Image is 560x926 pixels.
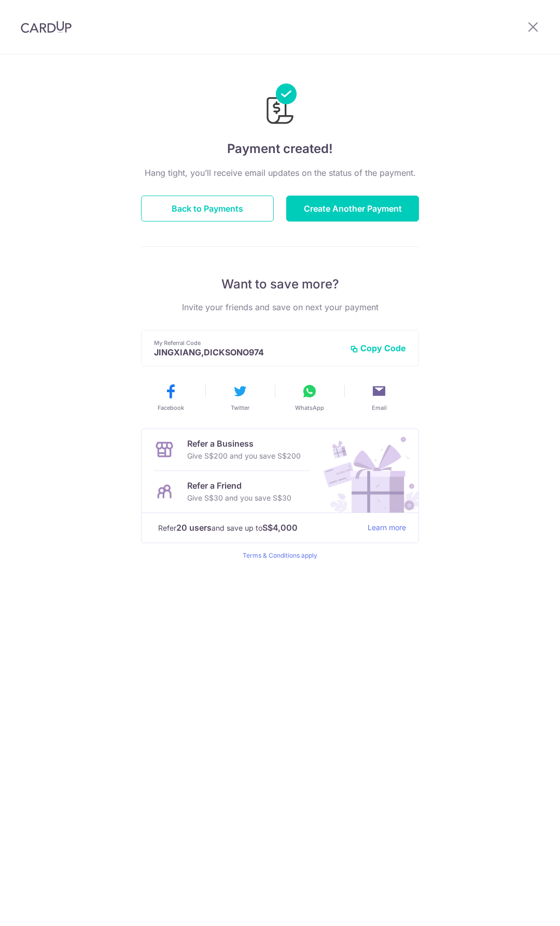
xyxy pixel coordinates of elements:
[141,301,419,313] p: Invite your friends and save on next your payment
[141,167,419,179] p: Hang tight, you’ll receive email updates on the status of the payment.
[154,339,342,347] p: My Referral Code
[348,383,410,412] button: Email
[187,479,291,492] p: Refer a Friend
[141,140,419,158] h4: Payment created!
[263,84,297,127] img: Payments
[350,343,406,353] button: Copy Code
[176,521,212,534] strong: 20 users
[141,196,274,222] button: Back to Payments
[372,404,387,412] span: Email
[209,383,271,412] button: Twitter
[262,521,298,534] strong: S$4,000
[158,404,184,412] span: Facebook
[231,404,249,412] span: Twitter
[187,492,291,504] p: Give S$30 and you save S$30
[295,404,324,412] span: WhatsApp
[141,276,419,293] p: Want to save more?
[368,521,406,534] a: Learn more
[21,21,72,33] img: CardUp
[243,551,317,559] a: Terms & Conditions apply
[158,521,359,534] p: Refer and save up to
[279,383,340,412] button: WhatsApp
[187,450,301,462] p: Give S$200 and you save S$200
[187,437,301,450] p: Refer a Business
[154,347,342,357] p: JINGXIANG,DICKSONO974
[314,429,418,513] img: Refer
[286,196,419,222] button: Create Another Payment
[140,383,201,412] button: Facebook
